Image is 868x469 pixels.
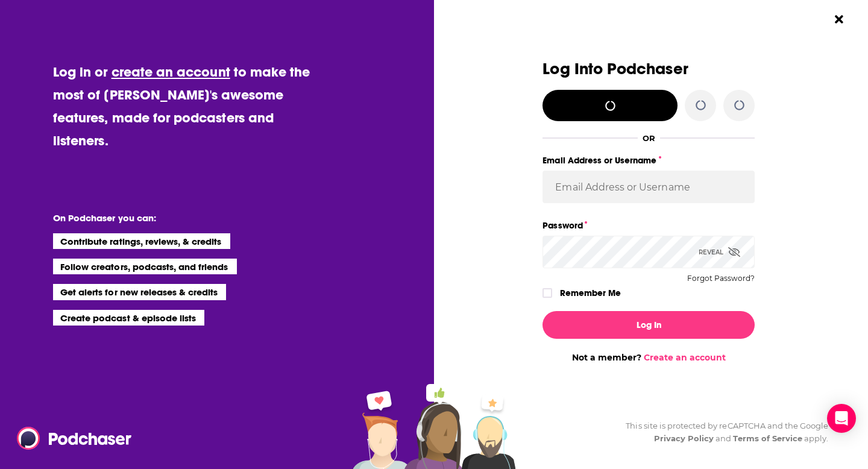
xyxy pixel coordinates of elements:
li: Follow creators, podcasts, and friends [53,259,237,274]
li: On Podchaser you can: [53,212,294,224]
div: Not a member? [542,352,755,363]
div: This site is protected by reCAPTCHA and the Google and apply. [616,420,828,445]
li: Create podcast & episode lists [53,310,204,326]
a: Create an account [644,352,726,363]
a: Privacy Policy [654,433,714,443]
li: Get alerts for new releases & credits [53,284,226,300]
img: Podchaser - Follow, Share and Rate Podcasts [17,427,133,450]
div: Open Intercom Messenger [827,404,856,433]
div: Reveal [699,236,740,268]
h3: Log Into Podchaser [542,60,755,78]
div: OR [643,133,655,143]
button: Forgot Password? [687,274,755,283]
button: Log In [542,311,755,339]
label: Password [542,218,755,233]
button: Close Button [828,8,851,31]
label: Email Address or Username [542,153,755,168]
a: create an account [112,63,230,80]
label: Remember Me [560,285,621,301]
input: Email Address or Username [542,171,755,203]
li: Contribute ratings, reviews, & credits [53,233,230,249]
a: Terms of Service [733,433,802,443]
a: Podchaser - Follow, Share and Rate Podcasts [17,427,123,450]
